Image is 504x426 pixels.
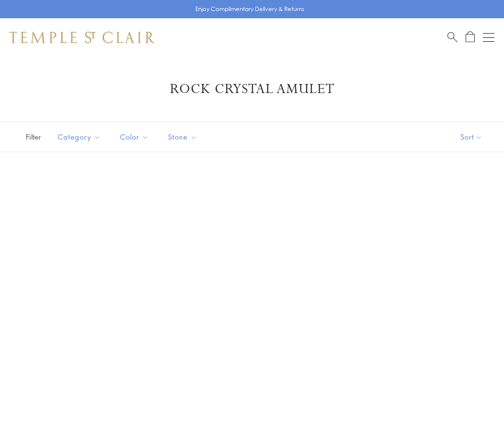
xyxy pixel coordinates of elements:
[161,126,204,148] button: Stone
[163,131,204,143] span: Stone
[439,122,504,152] button: Show sort by
[50,126,108,148] button: Category
[483,32,494,43] button: Open navigation
[447,31,457,43] a: Search
[53,131,108,143] span: Category
[113,126,156,148] button: Color
[24,81,480,98] h1: Rock Crystal Amulet
[466,31,475,43] a: Open Shopping Bag
[10,32,155,43] img: Temple St. Clair
[195,4,304,14] p: Enjoy Complimentary Delivery & Returns
[115,131,156,143] span: Color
